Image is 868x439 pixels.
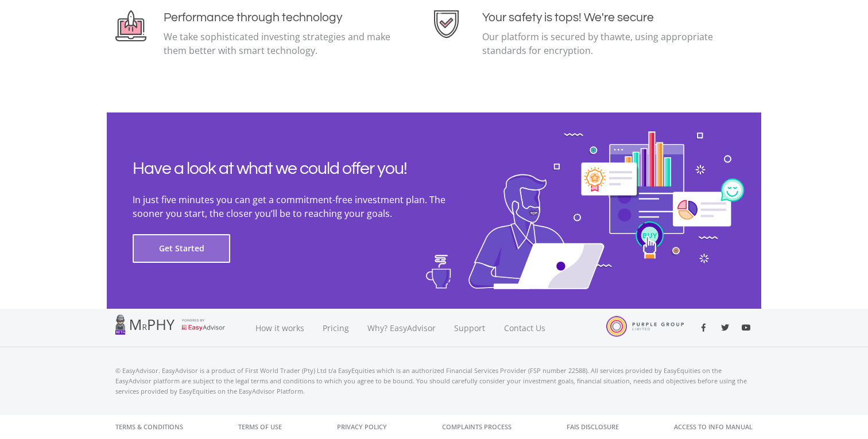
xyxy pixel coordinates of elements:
[337,415,387,439] a: Privacy Policy
[674,415,753,439] a: Access to Info Manual
[115,366,753,397] p: © EasyAdvisor. EasyAdvisor is a product of First World Trader (Pty) Ltd t/a EasyEquities which is...
[115,415,183,439] a: Terms & Conditions
[358,309,445,347] a: Why? EasyAdvisor
[164,10,397,25] h4: Performance through technology
[133,193,477,220] p: In just five minutes you can get a commitment-free investment plan. The sooner you start, the clo...
[482,30,716,57] p: Our platform is secured by thawte, using appropriate standards for encryption.
[495,309,556,347] a: Contact Us
[246,309,313,347] a: How it works
[238,415,282,439] a: Terms of Use
[442,415,511,439] a: Complaints Process
[164,30,397,57] p: We take sophisticated investing strategies and make them better with smart technology.
[482,10,716,25] h4: Your safety is tops! We're secure
[567,415,619,439] a: FAIS Disclosure
[133,158,477,179] h2: Have a look at what we could offer you!
[445,309,495,347] a: Support
[313,309,358,347] a: Pricing
[133,234,230,263] button: Get Started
